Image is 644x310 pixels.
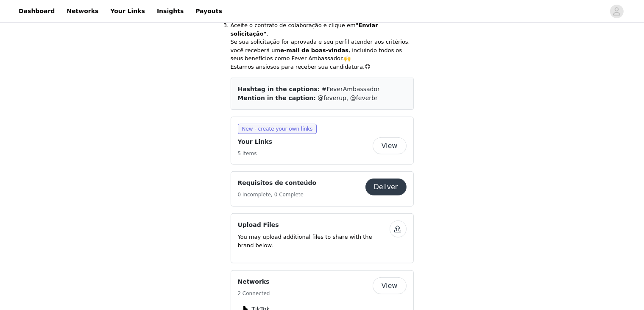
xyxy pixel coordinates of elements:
[231,63,414,71] p: Estamos ansiosos para receber sua candidatura.😊
[238,124,317,134] span: New - create your own links
[613,5,621,18] div: avatar
[322,86,380,92] span: #FeverAmbassador
[61,2,103,21] a: Networks
[105,2,150,21] a: Your Links
[373,137,407,154] button: View
[238,150,273,157] h5: 5 Items
[152,2,189,21] a: Insights
[238,233,390,249] p: You may upload additional files to share with the brand below.
[231,22,378,37] strong: "Enviar solicitação"
[318,95,378,101] span: @feverup, @feverbr
[365,179,407,195] button: Deliver
[280,47,348,53] strong: e-mail de boas-vindas
[238,95,316,101] span: Mention in the caption:
[231,171,414,207] div: Requisitos de conteúdo
[238,290,270,297] h5: 2 Connected
[238,221,390,229] h4: Upload Files
[238,191,317,198] h5: 0 Incomplete, 0 Complete
[238,277,270,286] h4: Networks
[238,86,320,92] span: Hashtag in the captions:
[231,21,414,38] li: Aceite o contrato de colaboração e clique em .
[373,277,407,294] button: View
[190,2,227,21] a: Payouts
[231,38,414,63] p: Se sua solicitação for aprovada e seu perfil atender aos critérios, você receberá um , incluindo ...
[238,179,317,187] h4: Requisitos de conteúdo
[14,2,60,21] a: Dashboard
[238,137,273,146] h4: Your Links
